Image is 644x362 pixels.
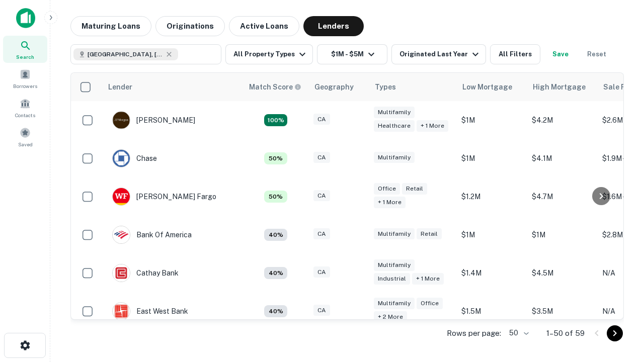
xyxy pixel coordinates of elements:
img: picture [113,264,130,282]
div: Bank Of America [112,226,192,244]
td: $3.5M [527,292,597,330]
div: + 1 more [374,197,406,208]
img: capitalize-icon.png [16,8,35,28]
div: Cathay Bank [112,264,179,282]
span: Contacts [15,111,35,119]
p: 1–50 of 59 [546,327,585,339]
div: High Mortgage [533,81,586,93]
th: Capitalize uses an advanced AI algorithm to match your search with the best lender. The match sco... [243,73,308,101]
div: + 2 more [374,311,407,323]
iframe: Chat Widget [594,249,644,298]
p: Rows per page: [447,327,501,339]
th: Types [369,73,456,101]
div: Office [374,183,400,195]
div: Matching Properties: 5, hasApolloMatch: undefined [264,152,287,164]
td: $1.5M [456,292,527,330]
div: CA [313,228,330,240]
div: Matching Properties: 5, hasApolloMatch: undefined [264,191,287,203]
div: Low Mortgage [462,81,512,93]
td: $1.4M [456,254,527,292]
div: + 1 more [412,273,444,285]
th: Low Mortgage [456,73,527,101]
td: $1M [456,139,527,177]
div: Matching Properties: 4, hasApolloMatch: undefined [264,229,287,241]
td: $1M [527,216,597,254]
div: Lender [108,81,132,93]
div: Healthcare [374,120,415,132]
div: Retail [417,228,442,240]
th: Geography [308,73,369,101]
td: $1.2M [456,177,527,216]
div: CA [313,190,330,202]
a: Contacts [3,94,47,121]
div: Industrial [374,273,410,285]
div: 50 [505,326,530,340]
img: picture [113,112,130,129]
img: picture [113,303,130,320]
div: CA [313,152,330,163]
td: $1M [456,216,527,254]
div: Capitalize uses an advanced AI algorithm to match your search with the best lender. The match sco... [249,81,301,93]
div: Multifamily [374,298,415,309]
th: Lender [102,73,243,101]
button: Reset [581,44,613,64]
button: Save your search to get updates of matches that match your search criteria. [544,44,577,64]
span: Saved [18,140,33,148]
div: CA [313,266,330,278]
td: $4.2M [527,101,597,139]
img: picture [113,188,130,205]
button: Go to next page [607,325,623,341]
button: Originated Last Year [391,44,486,64]
div: Matching Properties: 4, hasApolloMatch: undefined [264,305,287,317]
div: Matching Properties: 4, hasApolloMatch: undefined [264,267,287,279]
div: CA [313,114,330,125]
span: Borrowers [13,82,37,90]
td: $4.7M [527,177,597,216]
a: Borrowers [3,65,47,92]
div: CA [313,305,330,316]
img: picture [113,226,130,243]
td: $4.5M [527,254,597,292]
button: Maturing Loans [70,16,151,36]
div: East West Bank [112,302,188,320]
button: Originations [155,16,225,36]
div: Chase [112,149,157,167]
h6: Match Score [249,81,299,93]
a: Search [3,36,47,63]
div: Matching Properties: 18, hasApolloMatch: undefined [264,114,287,126]
div: [PERSON_NAME] Fargo [112,188,216,206]
div: + 1 more [417,120,448,132]
span: Search [16,53,34,61]
div: Multifamily [374,259,415,271]
div: Multifamily [374,107,415,118]
td: $4.1M [527,139,597,177]
div: Geography [314,81,354,93]
button: All Filters [490,44,540,64]
img: picture [113,150,130,167]
button: Active Loans [229,16,299,36]
div: Office [417,298,443,309]
a: Saved [3,123,47,150]
button: All Property Types [225,44,313,64]
div: Multifamily [374,152,415,163]
button: Lenders [303,16,364,36]
div: Types [375,81,396,93]
div: Originated Last Year [399,48,481,60]
div: [PERSON_NAME] [112,111,195,129]
span: [GEOGRAPHIC_DATA], [GEOGRAPHIC_DATA], [GEOGRAPHIC_DATA] [88,50,163,59]
td: $1M [456,101,527,139]
button: $1M - $5M [317,44,387,64]
th: High Mortgage [527,73,597,101]
div: Retail [402,183,427,195]
div: Multifamily [374,228,415,240]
